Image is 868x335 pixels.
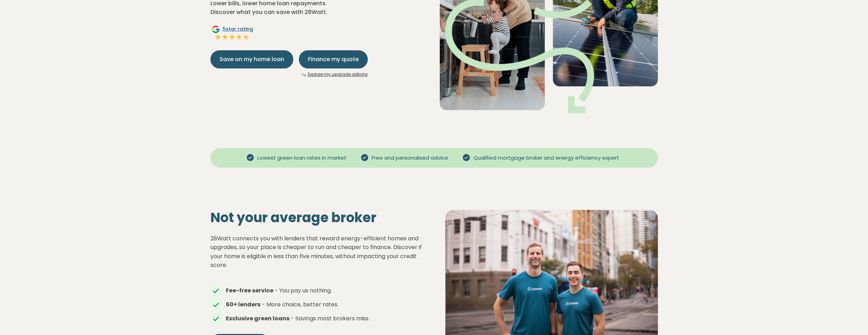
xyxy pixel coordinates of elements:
[211,25,220,34] img: Google
[254,154,349,162] span: Lowest green loan rates in market
[226,286,273,294] strong: Fee-free service
[210,25,254,42] a: Google5star ratingFull starFull starFull starFull starFull star
[229,34,236,41] img: Full star
[291,314,370,322] span: - Savings most brokers miss.
[262,300,338,308] span: - More choice, better rates.
[210,234,423,270] p: 28Watt connects you with lenders that reward energy-efficient homes and upgrades, so your place i...
[833,301,868,335] iframe: Chat Widget
[226,300,260,308] strong: 60+ lenders
[299,50,368,68] button: Finance my quote
[308,71,368,77] a: Explore my upgrade options
[236,34,243,41] img: Full star
[210,210,423,226] h2: Not your average broker
[223,26,253,33] span: 5 star rating
[369,154,451,162] span: Free and personalised advice
[308,55,359,64] span: Finance my quote
[275,286,332,294] span: - You pay us nothing.
[210,50,293,68] button: Save on my home loan
[243,34,250,41] img: Full star
[471,154,622,162] span: Qualified mortgage broker and energy efficiency expert
[215,34,222,41] img: Full star
[226,314,289,322] strong: Exclusive green loans
[222,34,229,41] img: Full star
[220,55,284,64] span: Save on my home loan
